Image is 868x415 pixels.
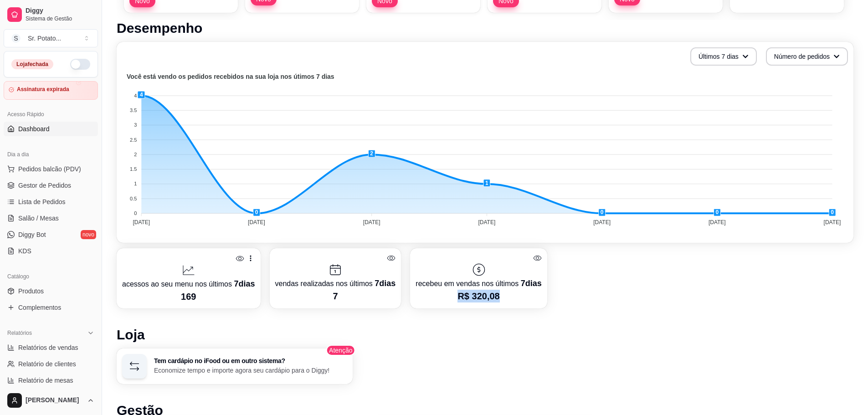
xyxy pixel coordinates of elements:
[326,345,355,356] span: Atenção
[18,164,81,174] span: Pedidos balcão (PDV)
[824,219,841,225] tspan: [DATE]
[18,287,44,296] span: Produtos
[18,230,46,239] span: Diggy Bot
[478,219,495,225] tspan: [DATE]
[154,366,347,375] p: Economize tempo e importe agora seu cardápio para o Diggy!
[4,244,98,258] a: KDS
[127,73,334,80] text: Você está vendo os pedidos recebidos na sua loja nos útimos 7 dias
[4,300,98,315] a: Complementos
[130,196,137,201] tspan: 0.5
[7,329,32,337] span: Relatórios
[17,86,69,93] article: Assinatura expirada
[709,219,726,225] tspan: [DATE]
[593,219,611,225] tspan: [DATE]
[134,122,137,128] tspan: 3
[18,376,73,385] span: Relatório de mesas
[18,124,50,133] span: Dashboard
[521,279,542,288] span: 7 dias
[4,195,98,209] a: Lista de Pedidos
[154,358,347,364] h3: Tem cardápio no iFood ou em outro sistema?
[4,122,98,136] a: Dashboard
[18,197,66,206] span: Lista de Pedidos
[4,357,98,371] a: Relatório de clientes
[18,246,31,256] span: KDS
[4,107,98,122] div: Acesso Rápido
[134,181,137,186] tspan: 1
[130,108,137,113] tspan: 3.5
[4,269,98,284] div: Catálogo
[416,277,541,290] p: recebeu em vendas nos últimos
[117,348,353,384] button: Tem cardápio no iFood ou em outro sistema?Economize tempo e importe agora seu cardápio para o Diggy!
[18,181,71,190] span: Gestor de Pedidos
[18,359,76,369] span: Relatório de clientes
[375,279,395,288] span: 7 dias
[416,290,541,302] p: R$ 320,08
[11,59,53,69] div: Loja fechada
[134,152,137,157] tspan: 2
[4,147,98,162] div: Dia a dia
[4,284,98,298] a: Produtos
[117,327,853,343] h1: Loja
[4,211,98,225] a: Salão / Mesas
[133,219,150,225] tspan: [DATE]
[275,290,396,302] p: 7
[18,343,78,352] span: Relatórios de vendas
[26,15,94,22] span: Sistema de Gestão
[130,166,137,172] tspan: 1.5
[18,303,61,312] span: Complementos
[134,210,137,216] tspan: 0
[4,373,98,388] a: Relatório de mesas
[234,279,255,288] span: 7 dias
[4,227,98,242] a: Diggy Botnovo
[690,47,757,66] button: Últimos 7 dias
[18,214,59,223] span: Salão / Mesas
[122,277,255,290] p: acessos ao seu menu nos últimos
[28,34,61,43] div: Sr. Potato ...
[70,59,90,70] button: Alterar Status
[26,7,94,15] span: Diggy
[11,34,21,43] span: S
[134,93,137,98] tspan: 4
[4,340,98,355] a: Relatórios de vendas
[130,137,137,143] tspan: 2.5
[4,178,98,193] a: Gestor de Pedidos
[275,277,396,290] p: vendas realizadas nos últimos
[363,219,380,225] tspan: [DATE]
[4,4,98,26] a: DiggySistema de Gestão
[4,162,98,176] button: Pedidos balcão (PDV)
[117,20,853,36] h1: Desempenho
[766,47,848,66] button: Número de pedidos
[4,81,98,100] a: Assinatura expirada
[248,219,265,225] tspan: [DATE]
[122,290,255,303] p: 169
[26,396,83,405] span: [PERSON_NAME]
[4,29,98,47] button: Select a team
[4,389,98,411] button: [PERSON_NAME]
